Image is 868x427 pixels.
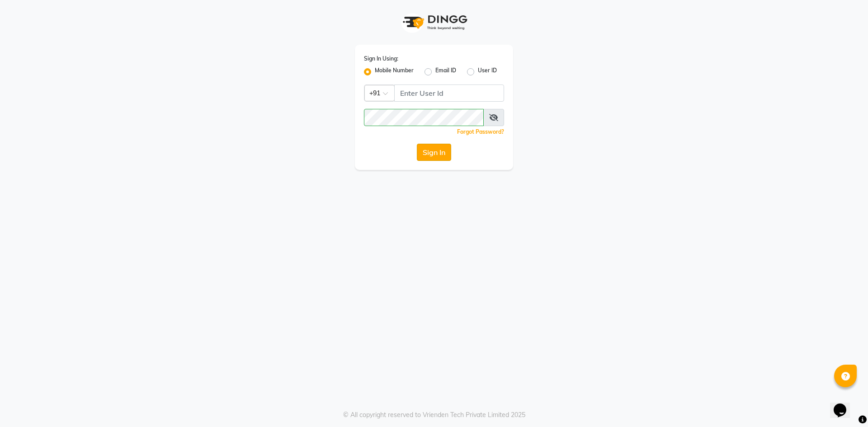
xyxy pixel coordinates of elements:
img: logo1.svg [398,9,470,36]
label: User ID [478,66,497,77]
iframe: chat widget [830,391,859,418]
label: Mobile Number [375,66,414,77]
label: Sign In Using: [364,55,398,63]
input: Username [394,84,504,102]
input: Username [364,109,484,126]
button: Sign In [417,144,451,161]
label: Email ID [435,66,456,77]
a: Forgot Password? [457,128,504,135]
